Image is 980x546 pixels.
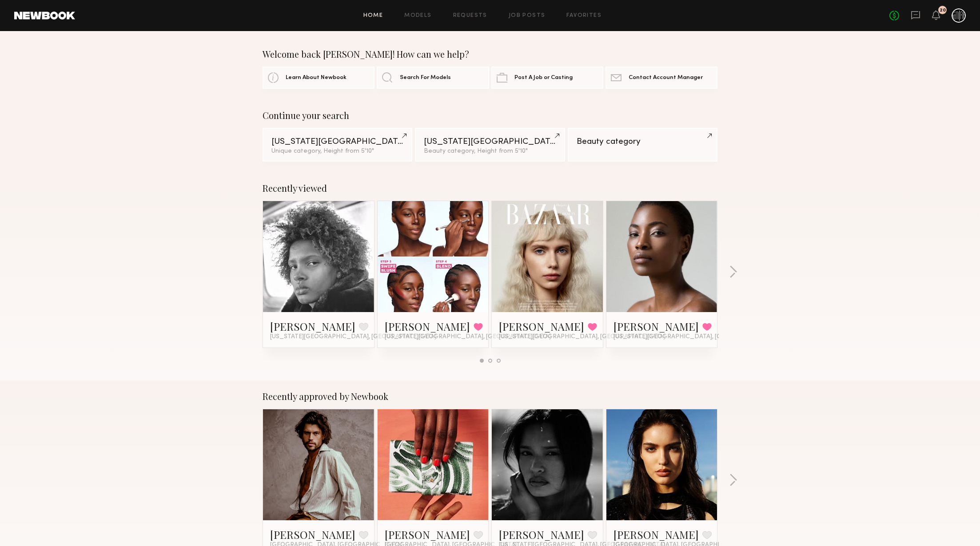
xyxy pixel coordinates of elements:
[491,67,603,89] a: Post A Job or Casting
[514,75,573,81] span: Post A Job or Casting
[385,527,470,542] a: [PERSON_NAME]
[263,128,412,162] a: [US_STATE][GEOGRAPHIC_DATA]Unique category, Height from 5'10"
[263,391,717,402] div: Recently approved by Newbook
[499,527,584,542] a: [PERSON_NAME]
[377,67,489,89] a: Search For Models
[271,148,403,154] div: Unique category, Height from 5'10"
[270,527,355,542] a: [PERSON_NAME]
[270,333,436,340] span: [US_STATE][GEOGRAPHIC_DATA], [GEOGRAPHIC_DATA]
[566,13,602,19] a: Favorites
[363,13,383,19] a: Home
[385,319,470,333] a: [PERSON_NAME]
[606,67,717,89] a: Contact Account Manager
[415,128,565,162] a: [US_STATE][GEOGRAPHIC_DATA]Beauty category, Height from 5'10"
[263,67,374,89] a: Learn About Newbook
[509,13,546,19] a: Job Posts
[568,128,717,162] a: Beauty category
[404,13,431,19] a: Models
[263,183,717,194] div: Recently viewed
[271,138,403,146] div: [US_STATE][GEOGRAPHIC_DATA]
[613,527,699,542] a: [PERSON_NAME]
[613,319,699,333] a: [PERSON_NAME]
[286,75,347,81] span: Learn About Newbook
[270,319,355,333] a: [PERSON_NAME]
[263,49,717,59] div: Welcome back [PERSON_NAME]! How can we help?
[453,13,487,19] a: Requests
[400,75,451,81] span: Search For Models
[385,333,551,340] span: [US_STATE][GEOGRAPHIC_DATA], [GEOGRAPHIC_DATA]
[499,319,584,333] a: [PERSON_NAME]
[499,333,665,340] span: [US_STATE][GEOGRAPHIC_DATA], [GEOGRAPHIC_DATA]
[613,333,780,340] span: [US_STATE][GEOGRAPHIC_DATA], [GEOGRAPHIC_DATA]
[263,110,717,121] div: Continue your search
[577,138,709,146] div: Beauty category
[424,138,556,146] div: [US_STATE][GEOGRAPHIC_DATA]
[629,75,703,81] span: Contact Account Manager
[940,8,946,13] div: 20
[424,148,556,154] div: Beauty category, Height from 5'10"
